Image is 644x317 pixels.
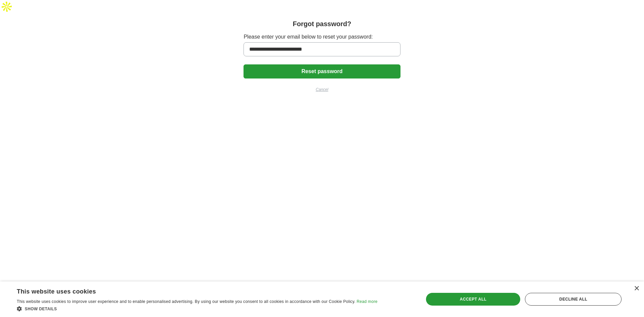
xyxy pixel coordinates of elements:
[244,64,400,78] button: Reset password
[244,33,400,41] label: Please enter your email below to reset your password:
[25,307,57,311] span: Show details
[17,285,361,296] div: This website uses cookies
[426,293,521,306] div: Accept all
[634,286,639,291] div: Close
[17,299,356,304] span: This website uses cookies to improve user experience and to enable personalised advertising. By u...
[357,299,377,304] a: Read more, opens a new window
[525,293,622,306] div: Decline all
[17,305,377,312] div: Show details
[293,19,351,29] h1: Forgot password?
[244,87,400,93] a: Cancel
